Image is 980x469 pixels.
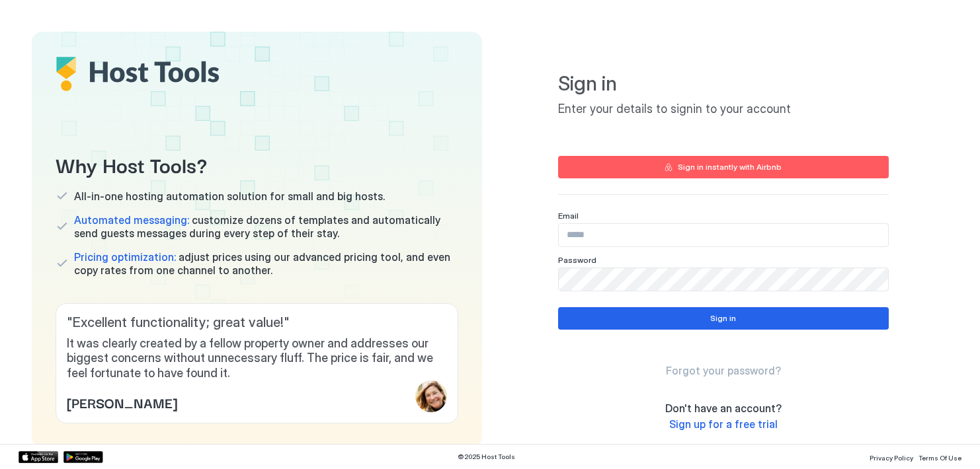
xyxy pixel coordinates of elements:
[63,451,103,463] a: Google Play Store
[558,71,889,96] span: Sign in
[74,250,176,264] span: Pricing optimization:
[458,452,515,461] span: © 2025 Host Tools
[669,417,778,431] a: Sign up for a free trial
[558,255,596,265] span: Password
[56,149,458,179] span: Why Host Tools?
[74,213,189,227] span: Automated messaging:
[558,307,889,330] button: Sign in
[666,364,781,378] a: Forgot your password?
[558,156,889,178] button: Sign in instantly with Airbnb
[19,451,58,463] a: App Store
[919,450,961,464] a: Terms Of Use
[67,314,447,331] span: " Excellent functionality; great value! "
[678,161,782,173] div: Sign in instantly with Airbnb
[919,454,961,462] span: Terms Of Use
[67,336,447,381] span: It was clearly created by a fellow property owner and addresses our biggest concerns without unne...
[665,402,782,415] span: Don't have an account?
[74,190,385,203] span: All-in-one hosting automation solution for small and big hosts.
[558,211,579,221] span: Email
[870,450,913,464] a: Privacy Policy
[558,102,889,117] span: Enter your details to signin to your account
[415,380,447,412] div: profile
[870,454,913,462] span: Privacy Policy
[67,392,177,412] span: [PERSON_NAME]
[559,268,888,291] input: Input Field
[74,213,458,240] span: customize dozens of templates and automatically send guests messages during every step of their s...
[559,224,888,246] input: Input Field
[710,312,736,324] div: Sign in
[74,250,458,277] span: adjust prices using our advanced pricing tool, and even copy rates from one channel to another.
[666,364,781,377] span: Forgot your password?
